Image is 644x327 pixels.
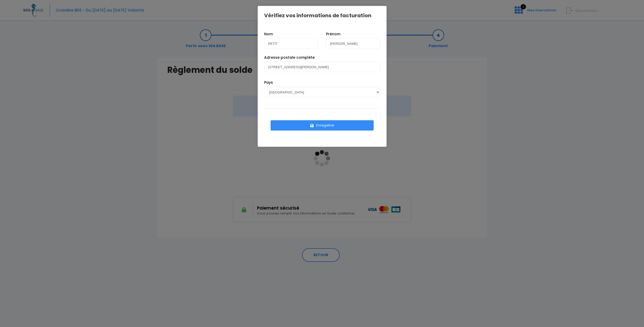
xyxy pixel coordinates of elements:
[271,120,374,131] button: Enregistrer
[264,80,273,85] label: Pays
[264,31,273,37] label: Nom
[264,12,371,19] h1: Vérifiez vos informations de facturation
[264,55,315,60] label: Adresse postale complète
[326,31,340,37] label: Prénom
